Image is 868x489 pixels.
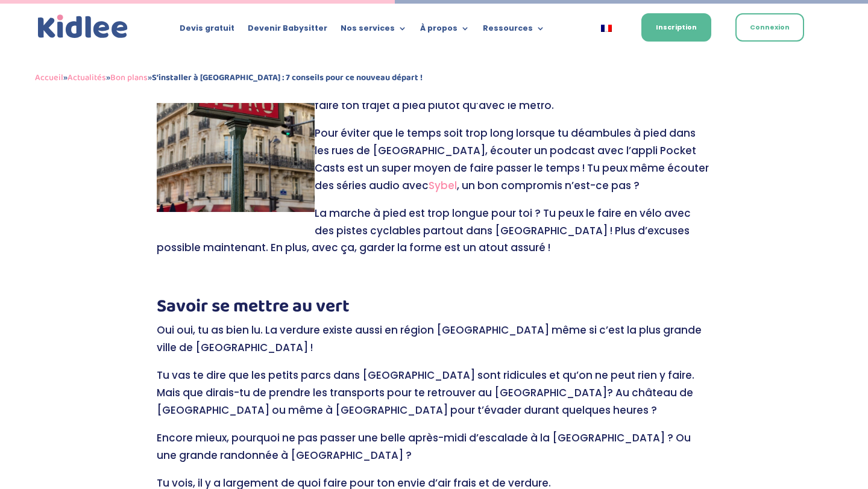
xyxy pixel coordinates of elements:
a: Kidlee Logo [35,12,131,42]
a: Devis gratuit [180,24,234,37]
p: La marche à pied est trop longue pour toi ? Tu peux le faire en vélo avec des pistes cyclables pa... [157,205,711,267]
a: Inscription [641,13,711,42]
a: Devenir Babysitter [248,24,327,37]
img: Français [601,25,612,32]
img: logo_kidlee_bleu [35,12,131,42]
span: » » » [35,70,423,85]
a: Accueil [35,70,63,85]
strong: S’installer à [GEOGRAPHIC_DATA] : 7 conseils pour ce nouveau départ ! [152,70,423,85]
p: Encore mieux, pourquoi ne pas passer une belle après-midi d’escalade à la [GEOGRAPHIC_DATA] ? Ou ... [157,429,711,475]
a: Sybel [429,178,457,193]
p: Tu vas te dire que les petits parcs dans [GEOGRAPHIC_DATA] sont ridicules et qu’on ne peut rien y... [157,367,711,429]
a: Bon plans [110,70,148,85]
a: Connexion [735,13,804,42]
h2: Savoir se mettre au vert [157,297,711,322]
a: Ressources [483,24,545,37]
a: Actualités [68,70,106,85]
a: Nos services [341,24,407,37]
p: Oui oui, tu as bien lu. La verdure existe aussi en région [GEOGRAPHIC_DATA] même si c’est la plus... [157,322,711,367]
a: À propos [420,24,470,37]
p: Pour éviter que le temps soit trop long lorsque tu déambules à pied dans les rues de [GEOGRAPHIC_... [157,125,711,205]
